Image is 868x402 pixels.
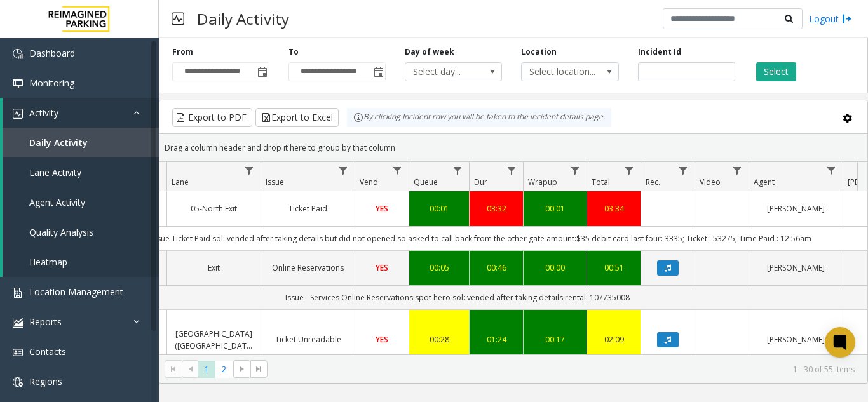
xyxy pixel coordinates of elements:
span: Select day... [405,63,482,81]
span: Agent [754,177,775,187]
span: Queue [414,177,438,187]
a: [PERSON_NAME] [757,203,835,215]
a: Vend Filter Menu [389,162,406,179]
button: Select [756,62,796,81]
img: infoIcon.svg [353,112,363,123]
span: Contacts [29,345,66,358]
a: Agent Activity [3,187,159,217]
img: 'icon' [13,109,23,119]
label: Incident Id [638,46,681,58]
span: Activity [29,107,58,119]
a: YES [363,333,401,345]
img: 'icon' [13,288,23,298]
a: 02:09 [595,333,633,345]
a: Lane Filter Menu [241,162,258,179]
button: Export to Excel [255,108,339,127]
a: 01:24 [477,333,515,345]
span: Monitoring [29,77,74,89]
img: 'icon' [13,79,23,89]
div: By clicking Incident row you will be taken to the incident details page. [347,108,611,127]
img: 'icon' [13,377,23,387]
a: 03:34 [595,203,633,215]
a: Exit [175,262,253,274]
span: Go to the last page [250,360,268,378]
div: Data table [159,162,867,354]
span: Go to the next page [233,360,250,378]
span: Toggle popup [255,63,269,81]
a: 00:46 [477,262,515,274]
span: Dur [474,177,487,187]
span: Go to the next page [237,364,247,374]
span: Video [700,177,721,187]
div: Drag a column header and drop it here to group by that column [159,137,867,159]
span: Heatmap [29,256,67,268]
span: Lane Activity [29,166,81,178]
a: 00:05 [417,262,461,274]
a: Total Filter Menu [621,162,638,179]
span: Location Management [29,286,123,298]
a: Activity [3,98,159,128]
span: Issue [266,177,284,187]
span: Daily Activity [29,137,88,149]
span: Page 2 [215,361,233,378]
a: Video Filter Menu [729,162,746,179]
a: YES [363,262,401,274]
a: Heatmap [3,247,159,277]
span: Wrapup [528,177,557,187]
label: To [288,46,299,58]
a: YES [363,203,401,215]
span: Agent Activity [29,196,85,208]
span: YES [376,262,388,273]
a: Issue Filter Menu [335,162,352,179]
span: Total [592,177,610,187]
a: [PERSON_NAME] [757,333,835,345]
a: 05-North Exit [175,203,253,215]
button: Export to PDF [172,108,252,127]
a: 00:28 [417,333,461,345]
a: 00:17 [531,333,579,345]
span: Rec. [646,177,660,187]
img: logout [842,12,852,25]
span: Lane [172,177,189,187]
label: Location [521,46,557,58]
span: Quality Analysis [29,226,93,238]
img: 'icon' [13,347,23,358]
span: Reports [29,316,62,328]
a: Agent Filter Menu [823,162,840,179]
label: From [172,46,193,58]
span: Vend [360,177,378,187]
label: Day of week [405,46,454,58]
h3: Daily Activity [191,3,295,34]
a: 00:01 [417,203,461,215]
span: Page 1 [198,361,215,378]
a: Queue Filter Menu [449,162,466,179]
a: Wrapup Filter Menu [567,162,584,179]
a: [GEOGRAPHIC_DATA] ([GEOGRAPHIC_DATA]) [175,328,253,352]
a: Rec. Filter Menu [675,162,692,179]
a: 03:32 [477,203,515,215]
a: 00:51 [595,262,633,274]
span: YES [376,334,388,345]
a: Logout [809,12,852,25]
span: YES [376,203,388,214]
img: 'icon' [13,318,23,328]
a: 00:00 [531,262,579,274]
a: Quality Analysis [3,217,159,247]
kendo-pager-info: 1 - 30 of 55 items [275,364,855,375]
a: Daily Activity [3,128,159,157]
a: Online Reservations [269,262,347,274]
a: [PERSON_NAME] [757,262,835,274]
span: Go to the last page [254,364,264,374]
a: Ticket Paid [269,203,347,215]
span: Toggle popup [371,63,385,81]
